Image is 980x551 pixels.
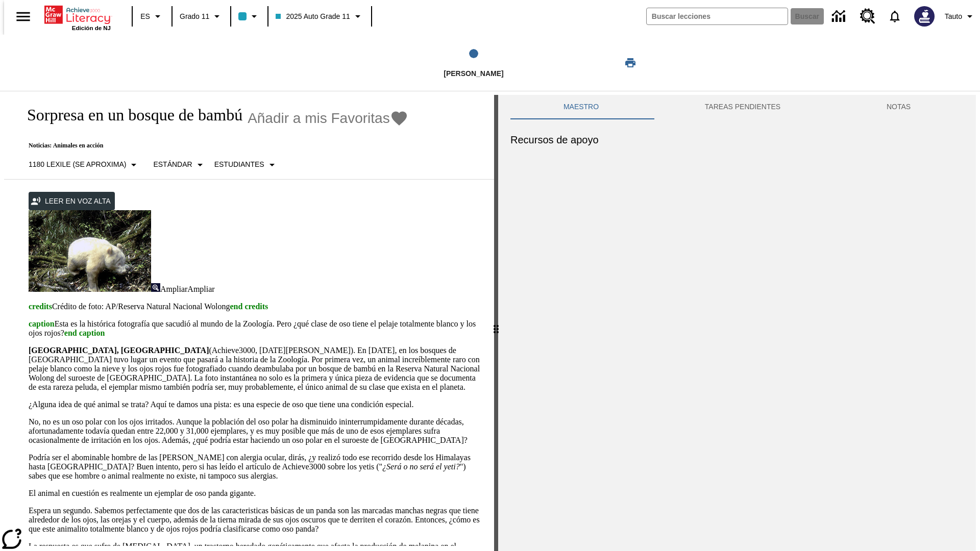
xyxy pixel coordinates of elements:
button: Imprimir [614,54,647,72]
p: Crédito de foto: AP/Reserva Natural Nacional Wolong [29,302,482,311]
div: Instructional Panel Tabs [510,95,964,119]
strong: [GEOGRAPHIC_DATA], [GEOGRAPHIC_DATA] [29,346,209,355]
p: Estándar [153,159,192,170]
button: Lenguaje: ES, Selecciona un idioma [136,7,168,26]
p: No, no es un oso polar con los ojos irritados. Aunque la población del oso polar ha disminuido in... [29,417,482,445]
button: El color de la clase es azul claro. Cambiar el color de la clase. [234,7,264,26]
span: Ampliar [187,285,214,293]
button: Grado: Grado 11, Elige un grado [176,7,227,26]
p: Noticias: Animales en acción [16,142,408,149]
button: Seleccione Lexile, 1180 Lexile (Se aproxima) [24,156,144,174]
button: Maestro [510,95,652,119]
div: activity [498,95,976,551]
span: end caption [64,329,105,337]
span: Grado 11 [180,11,209,22]
p: El animal en cuestión es realmente un ejemplar de oso panda gigante. [29,489,482,498]
p: Espera un segundo. Sabemos perfectamente que dos de las caracteristicas básicas de un panda son l... [29,506,482,534]
span: Tauto [945,11,962,22]
button: Tipo de apoyo, Estándar [149,156,210,174]
input: Buscar campo [647,8,788,24]
p: Podría ser el abominable hombre de las [PERSON_NAME] con alergia ocular, dirás, ¿y realizó todo e... [29,453,482,481]
span: caption [29,319,55,328]
a: Centro de recursos, Se abrirá en una pestaña nueva. [854,3,881,30]
p: Estudiantes [214,159,264,170]
img: Ampliar [151,283,160,292]
img: los pandas albinos en China a veces son confundidos con osos polares [29,210,151,292]
p: ¿Alguna idea de qué animal se trata? Aquí te damos una pista: es una especie de oso que tiene una... [29,400,482,409]
em: ¿Será o no será el yeti? [382,462,460,471]
button: NOTAS [834,95,964,119]
span: Edición de NJ [72,25,111,31]
button: Abrir el menú lateral [8,2,38,32]
p: Esta es la histórica fotografía que sacudió al mundo de la Zoología. Pero ¿qué clase de oso tiene... [29,319,482,338]
span: end credits [230,302,268,311]
h1: Sorpresa en un bosque de bambú [16,106,242,124]
button: Leer en voz alta [29,192,115,211]
span: ES [140,11,150,22]
button: Seleccionar estudiante [210,156,282,174]
button: Lee step 1 of 1 [341,35,606,91]
h6: Recursos de apoyo [510,132,964,148]
span: 2025 Auto Grade 11 [276,11,350,22]
div: reading [4,95,494,546]
a: Centro de información [826,3,854,31]
button: Añadir a mis Favoritas - Sorpresa en un bosque de bambú [248,109,408,127]
button: Clase: 2025 Auto Grade 11, Selecciona una clase [272,7,367,26]
p: 1180 Lexile (Se aproxima) [29,159,126,170]
button: TAREAS PENDIENTES [652,95,834,119]
div: Portada [44,4,111,31]
a: Notificaciones [881,3,908,30]
span: Ampliar [160,285,187,293]
div: Pulsa la tecla de intro o la barra espaciadora y luego presiona las flechas de derecha e izquierd... [494,95,498,551]
span: Añadir a mis Favoritas [248,110,390,127]
span: [PERSON_NAME] [444,69,503,78]
button: Escoja un nuevo avatar [908,3,941,30]
button: Perfil/Configuración [941,7,980,26]
p: (Achieve3000, [DATE][PERSON_NAME]). En [DATE], en los bosques de [GEOGRAPHIC_DATA] tuvo lugar un ... [29,346,482,392]
span: credits [29,302,52,311]
img: Avatar [914,6,935,27]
